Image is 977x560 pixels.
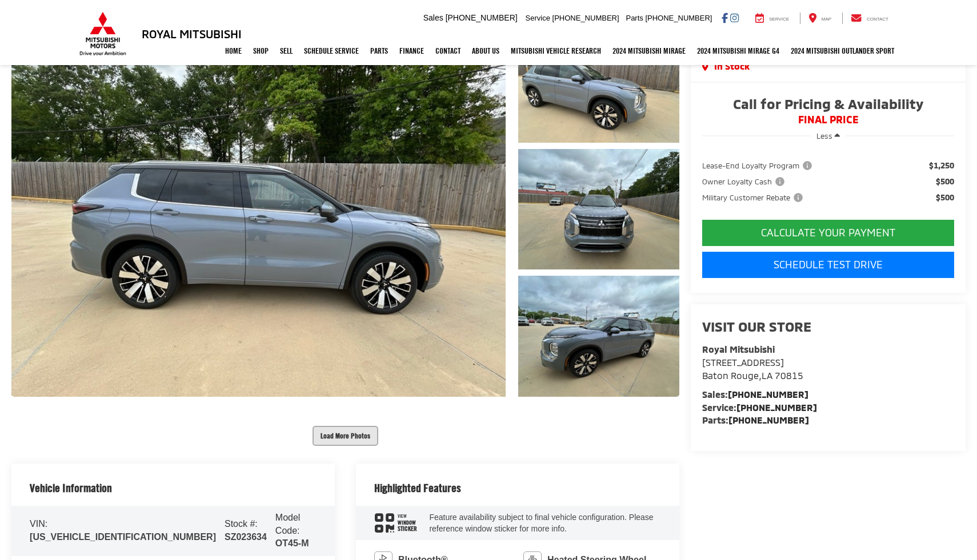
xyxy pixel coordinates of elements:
[398,513,417,519] span: View
[736,402,817,413] a: [PHONE_NUMBER]
[702,176,788,187] button: Owner Loyalty Cash
[730,13,739,22] a: Instagram: Click to visit our Instagram page
[552,14,619,22] span: [PHONE_NUMBER]
[702,414,809,425] strong: Parts:
[702,176,787,187] span: Owner Loyalty Cash
[247,37,274,65] a: Shop
[702,389,808,400] strong: Sales:
[929,160,954,171] span: $1,250
[811,126,846,146] button: Less
[728,389,808,400] a: [PHONE_NUMBER]
[702,160,814,171] span: Lease-End Loyalty Program
[374,482,461,494] h2: Highlighted Features
[298,37,365,65] a: Schedule Service: Opens in a new tab
[769,17,789,22] span: Service
[702,357,784,368] span: [STREET_ADDRESS]
[702,220,954,246] button: CALCULATE YOUR PAYMENT
[11,22,506,397] a: Expand Photo 0
[398,519,417,526] span: Window
[219,37,247,65] a: Home
[6,21,511,398] img: 2025 Mitsubishi Outlander SEL
[762,370,772,381] span: LA
[816,131,832,140] span: Less
[626,14,643,22] span: Parts
[516,275,680,398] img: 2025 Mitsubishi Outlander SEL
[702,252,954,278] a: Schedule Test Drive
[936,192,954,203] span: $500
[30,482,112,494] h2: Vehicle Information
[702,319,954,334] h2: Visit our Store
[77,11,129,56] img: Mitsubishi
[430,37,466,65] a: Contact
[30,519,47,529] span: VIN:
[702,402,817,413] strong: Service:
[702,357,803,381] a: [STREET_ADDRESS] Baton Rouge,LA 70815
[728,414,809,425] a: [PHONE_NUMBER]
[526,14,550,22] span: Service
[275,538,309,548] span: OT45-M
[225,519,258,529] span: Stock #:
[365,37,394,65] a: Parts: Opens in a new tab
[775,370,803,381] span: 70815
[516,21,680,144] img: 2025 Mitsubishi Outlander SEL
[423,13,443,22] span: Sales
[702,192,807,203] button: Military Customer Rebate
[30,532,216,542] span: [US_VEHICLE_IDENTIFICATION_NUMBER]
[822,17,831,22] span: Map
[394,37,430,65] a: Finance
[702,370,803,381] span: ,
[607,37,691,65] a: 2024 Mitsubishi Mirage
[722,13,728,22] a: Facebook: Click to visit our Facebook page
[645,14,712,22] span: [PHONE_NUMBER]
[936,176,954,187] span: $500
[714,60,750,73] span: In Stock
[429,513,653,533] span: Feature availability subject to final vehicle configuration. Please reference window sticker for ...
[516,148,680,271] img: 2025 Mitsubishi Outlander SEL
[702,97,954,114] span: Call for Pricing & Availability
[142,27,242,40] h3: Royal Mitsubishi
[374,513,418,533] div: window sticker
[275,513,301,535] span: Model Code:
[842,13,897,24] a: Contact
[691,37,785,65] a: 2024 Mitsubishi Mirage G4
[518,276,679,396] a: Expand Photo 3
[747,13,798,24] a: Service
[518,149,679,269] a: Expand Photo 2
[313,426,378,446] button: Load More Photos
[446,13,518,22] span: [PHONE_NUMBER]
[398,526,417,532] span: Sticker
[702,160,816,171] button: Lease-End Loyalty Program
[702,114,954,126] span: FINAL PRICE
[785,37,900,65] a: 2024 Mitsubishi Outlander SPORT
[518,22,679,143] a: Expand Photo 1
[225,532,267,542] span: SZ023634
[274,37,298,65] a: Sell
[800,13,840,24] a: Map
[505,37,607,65] a: Mitsubishi Vehicle Research
[867,17,888,22] span: Contact
[702,370,759,381] span: Baton Rouge
[702,192,805,203] span: Military Customer Rebate
[466,37,505,65] a: About Us
[702,344,775,354] strong: Royal Mitsubishi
